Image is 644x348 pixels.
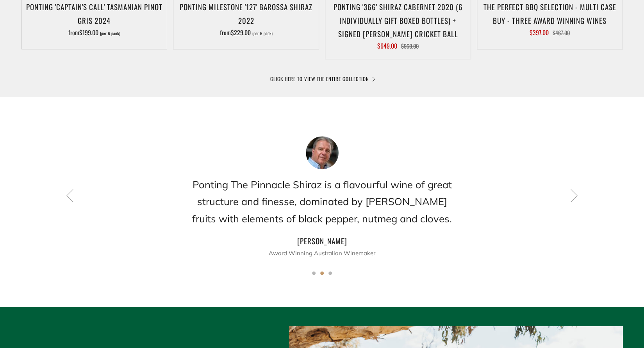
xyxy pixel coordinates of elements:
[189,176,455,227] h2: Ponting The Pinnacle Shiraz is a flavourful wine of great structure and finesse, dominated by [PE...
[79,28,98,37] span: $199.00
[401,42,419,50] span: $950.00
[530,28,549,37] span: $397.00
[553,29,570,37] span: $467.00
[328,271,332,275] button: 3
[252,31,273,36] span: (per 6 pack)
[189,247,455,259] p: Award Winning Australian Winemaker
[231,28,251,37] span: $229.00
[189,234,455,247] h4: [PERSON_NAME]
[270,75,374,83] a: CLICK HERE TO VIEW THE ENTIRE COLLECTION
[320,271,324,275] button: 2
[312,271,316,275] button: 1
[68,28,120,37] span: from
[220,28,273,37] span: from
[100,31,120,36] span: (per 6 pack)
[377,41,397,50] span: $649.00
